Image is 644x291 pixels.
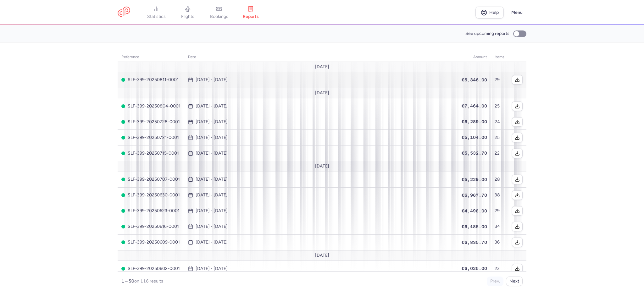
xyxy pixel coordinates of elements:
[491,98,508,114] td: 25
[491,145,508,161] td: 22
[462,240,487,245] span: €6,835.70
[465,31,509,36] span: See upcoming reports
[196,119,228,124] time: [DATE] - [DATE]
[196,135,228,140] time: [DATE] - [DATE]
[196,104,228,109] time: [DATE] - [DATE]
[196,193,228,198] time: [DATE] - [DATE]
[121,119,180,124] span: SLF-399-20250728-0001
[462,193,487,198] span: €6,967.70
[196,224,228,229] time: [DATE] - [DATE]
[196,240,228,245] time: [DATE] - [DATE]
[196,177,228,182] time: [DATE] - [DATE]
[462,119,487,124] span: €6,289.00
[315,164,329,169] span: [DATE]
[121,177,180,182] span: SLF-399-20250707-0001
[491,130,508,145] td: 25
[458,52,491,62] th: amount
[203,6,235,19] a: bookings
[475,7,504,19] a: Help
[462,151,487,156] span: €5,532.70
[462,135,487,140] span: €5,104.00
[491,234,508,250] td: 36
[508,7,526,19] button: Menu
[141,6,172,19] a: statistics
[489,10,499,15] span: Help
[196,77,228,82] time: [DATE] - [DATE]
[210,14,228,19] span: bookings
[491,203,508,219] td: 29
[315,253,329,258] span: [DATE]
[462,177,487,182] span: €5,229.00
[121,193,180,198] span: SLF-399-20250630-0001
[121,208,180,213] span: SLF-399-20250623-0001
[121,77,180,82] span: SLF-399-20250811-0001
[121,266,180,271] span: SLF-399-20250602-0001
[134,278,163,284] span: on 116 results
[462,103,487,108] span: €7,464.00
[491,114,508,130] td: 24
[121,104,180,109] span: SLF-399-20250804-0001
[491,72,508,88] td: 29
[121,151,180,156] span: SLF-399-20250715-0001
[235,6,266,19] a: reports
[147,14,166,19] span: statistics
[491,219,508,234] td: 34
[172,6,203,19] a: flights
[462,224,487,229] span: €6,185.00
[181,14,194,19] span: flights
[491,261,508,277] td: 23
[196,208,228,213] time: [DATE] - [DATE]
[315,91,329,96] span: [DATE]
[118,7,130,18] a: CitizenPlane red outlined logo
[315,64,329,69] span: [DATE]
[462,77,487,82] span: €5,346.00
[462,266,487,271] span: €6,025.00
[121,278,134,284] strong: 1 – 50
[491,172,508,187] td: 28
[118,52,184,62] th: reference
[121,224,180,229] span: SLF-399-20250616-0001
[487,277,503,286] button: Prev.
[491,52,508,62] th: items
[462,208,487,213] span: €4,498.00
[184,52,458,62] th: date
[491,187,508,203] td: 38
[243,14,259,19] span: reports
[196,266,228,271] time: [DATE] - [DATE]
[196,151,228,156] time: [DATE] - [DATE]
[121,240,180,245] span: SLF-399-20250609-0001
[506,277,523,286] button: Next
[121,135,180,140] span: SLF-399-20250721-0001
